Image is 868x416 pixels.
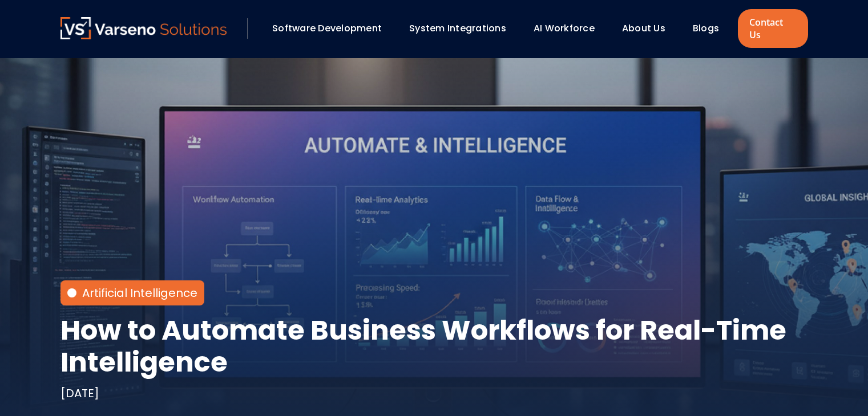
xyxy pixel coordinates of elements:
div: System Integrations [403,19,522,38]
a: Varseno Solutions – Product Engineering & IT Services [60,17,227,40]
div: Software Development [267,19,398,38]
img: Varseno Solutions – Product Engineering & IT Services [60,17,227,39]
h1: How to Automate Business Workflows for Real-Time Intelligence [60,315,808,378]
a: Blogs [693,22,719,35]
a: Contact Us [738,9,808,48]
div: [DATE] [60,385,99,401]
a: AI Workforce [534,22,595,35]
div: AI Workforce [528,19,611,38]
div: About Us [616,19,681,38]
div: Blogs [687,19,735,38]
a: System Integrations [409,22,506,35]
a: About Us [622,22,665,35]
a: Software Development [272,22,382,35]
a: Artificial Intelligence [82,285,197,301]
